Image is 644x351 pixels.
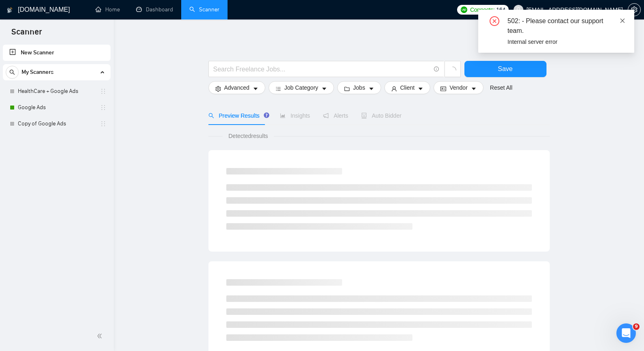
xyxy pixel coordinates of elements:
[434,81,483,94] button: idcardVendorcaret-down
[490,16,499,26] span: close-circle
[440,86,446,92] span: idcard
[400,83,415,92] span: Client
[18,83,95,99] a: HealthCare + Google Ads
[280,113,286,118] span: area-chart
[263,112,270,119] div: Tooltip anchor
[471,86,477,92] span: caret-down
[7,4,13,17] img: logo
[620,18,625,24] span: close
[628,6,640,13] span: setting
[361,112,401,119] span: Auto Bidder
[95,6,120,13] a: homeHome
[616,323,636,343] iframe: Intercom live chat
[384,81,431,94] button: userClientcaret-down
[208,112,267,119] span: Preview Results
[498,64,512,74] span: Save
[100,104,106,111] span: holder
[323,112,348,119] span: Alerts
[22,64,54,80] span: My Scanners
[344,86,350,92] span: folder
[189,6,219,13] a: searchScanner
[516,7,521,13] span: user
[223,131,273,140] span: Detected results
[490,83,512,92] a: Reset All
[9,45,104,61] a: New Scanner
[461,6,467,13] img: upwork-logo.png
[136,6,173,13] a: dashboardDashboard
[3,64,111,132] li: My Scanners
[3,45,111,61] li: New Scanner
[464,61,546,77] button: Save
[628,6,641,13] a: setting
[391,86,397,92] span: user
[434,67,439,72] span: info-circle
[628,3,641,16] button: setting
[418,86,423,92] span: caret-down
[280,112,310,119] span: Insights
[208,81,265,94] button: settingAdvancedcaret-down
[507,37,624,46] div: Internal server error
[369,86,374,92] span: caret-down
[353,83,365,92] span: Jobs
[215,86,221,92] span: setting
[337,81,381,94] button: folderJobscaret-down
[323,113,329,118] span: notification
[449,83,467,92] span: Vendor
[284,83,318,92] span: Job Category
[507,16,624,36] div: 502: - Please contact our support team.
[208,113,214,118] span: search
[275,86,281,92] span: bars
[100,88,106,95] span: holder
[18,116,95,132] a: Copy of Google Ads
[5,26,48,43] span: Scanner
[18,99,95,116] a: Google Ads
[449,67,456,74] span: loading
[253,86,258,92] span: caret-down
[470,5,494,14] span: Connects:
[496,5,505,14] span: 164
[361,113,367,118] span: robot
[321,86,327,92] span: caret-down
[6,66,19,79] button: search
[633,323,640,330] span: 9
[269,81,334,94] button: barsJob Categorycaret-down
[224,83,249,92] span: Advanced
[100,121,106,127] span: holder
[97,332,105,340] span: double-left
[6,69,18,75] span: search
[213,64,430,74] input: Search Freelance Jobs...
